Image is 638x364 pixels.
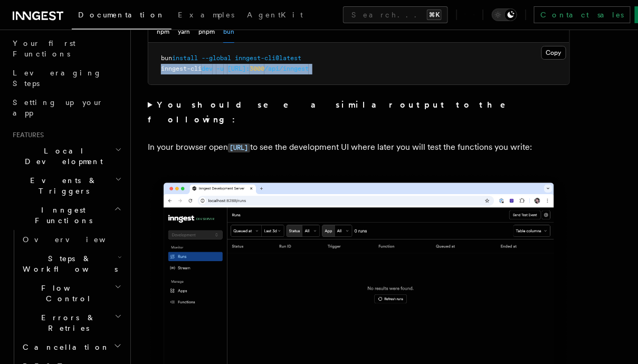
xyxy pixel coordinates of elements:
[18,308,124,338] button: Errors & Retries
[492,8,517,21] button: Toggle dark mode
[178,21,190,43] button: yarn
[241,3,309,28] a: AgentKit
[235,54,301,62] span: inngest-cli@latest
[247,11,303,19] span: AgentKit
[18,338,124,357] button: Cancellation
[8,141,124,171] button: Local Development
[202,54,231,62] span: --global
[13,39,75,58] span: Your first Functions
[172,3,241,28] a: Examples
[18,279,124,308] button: Flow Control
[223,21,234,43] button: bun
[227,65,250,72] span: [URL]:
[161,65,202,72] span: inngest-cli
[161,54,172,62] span: bun
[8,205,114,226] span: Inngest Functions
[8,93,124,122] a: Setting up your app
[78,11,165,19] span: Documentation
[8,200,124,230] button: Inngest Functions
[18,253,118,274] span: Steps & Workflows
[18,312,115,333] span: Errors & Retries
[23,235,131,244] span: Overview
[198,21,215,43] button: pnpm
[8,171,124,200] button: Events & Triggers
[541,46,566,60] button: Copy
[216,65,224,72] span: -u
[13,98,103,117] span: Setting up your app
[18,230,124,249] a: Overview
[343,6,448,23] button: Search...⌘K
[8,63,124,93] a: Leveraging Steps
[18,342,110,352] span: Cancellation
[172,54,198,62] span: install
[157,21,169,43] button: npm
[18,249,124,279] button: Steps & Workflows
[8,34,124,63] a: Your first Functions
[202,65,213,72] span: dev
[148,98,570,127] summary: You should see a similar output to the following:
[8,175,115,196] span: Events & Triggers
[8,146,115,167] span: Local Development
[427,9,442,20] kbd: ⌘K
[148,140,570,155] p: In your browser open to see the development UI where later you will test the functions you write:
[228,142,250,152] a: [URL]
[534,6,631,23] a: Contact sales
[250,65,264,72] span: 3000
[8,131,44,139] span: Features
[148,100,521,124] strong: You should see a similar output to the following:
[264,65,309,72] span: /api/inngest
[72,3,172,30] a: Documentation
[178,11,234,19] span: Examples
[13,69,102,88] span: Leveraging Steps
[228,143,250,152] code: [URL]
[18,283,115,304] span: Flow Control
